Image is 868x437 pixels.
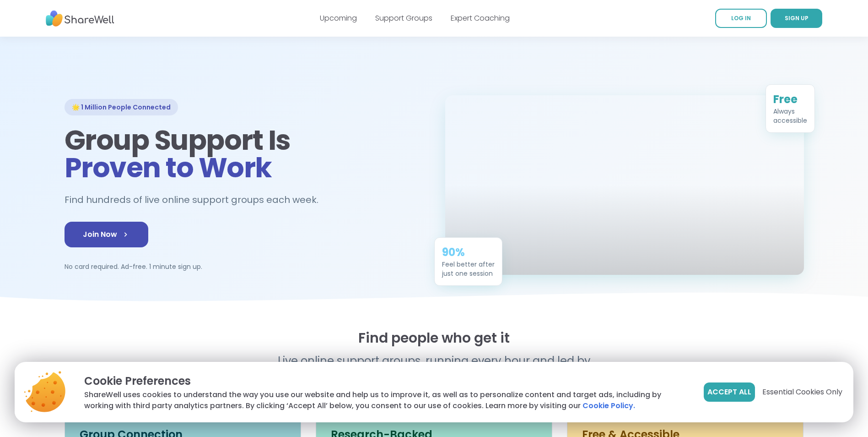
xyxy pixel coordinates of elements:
[771,9,822,28] a: SIGN UP
[375,13,432,23] a: Support Groups
[707,387,751,398] span: Accept All
[65,262,423,271] p: No card required. Ad-free. 1 minute sign up.
[451,13,510,23] a: Expert Coaching
[65,330,804,346] h2: Find people who get it
[65,192,328,208] h2: Find hundreds of live online support groups each week.
[83,229,130,240] span: Join Now
[442,245,495,260] div: 90%
[65,99,178,115] div: 🌟 1 Million People Connected
[65,126,423,181] h1: Group Support Is
[715,9,767,28] a: LOG IN
[731,14,751,22] span: LOG IN
[785,14,809,22] span: SIGN UP
[46,6,114,31] img: ShareWell Nav Logo
[65,222,148,247] a: Join Now
[773,107,807,125] div: Always accessible
[442,260,495,278] div: Feel better after just one session
[762,387,842,398] span: Essential Cookies Only
[84,389,689,411] p: ShareWell uses cookies to understand the way you use our website and help us to improve it, as we...
[65,148,272,187] span: Proven to Work
[320,13,357,23] a: Upcoming
[84,373,689,389] p: Cookie Preferences
[259,354,610,383] p: Live online support groups, running every hour and led by real people.
[773,92,807,107] div: Free
[582,400,635,411] a: Cookie Policy.
[704,382,755,402] button: Accept All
